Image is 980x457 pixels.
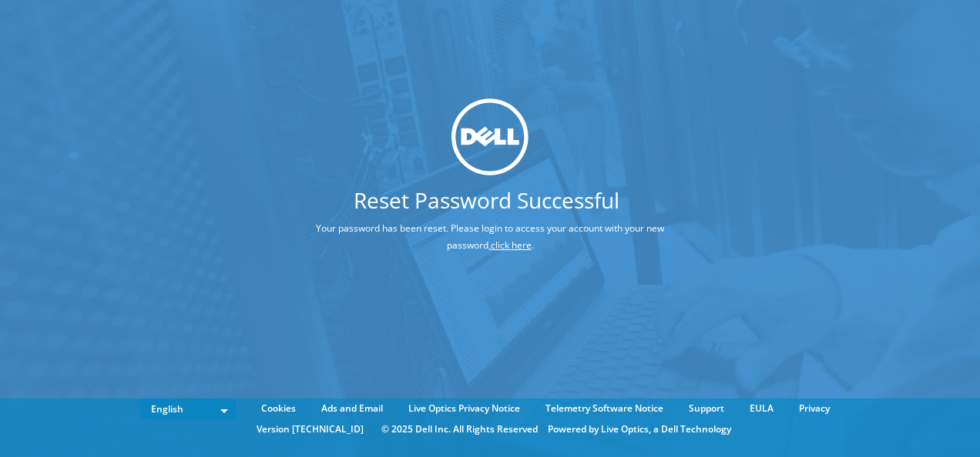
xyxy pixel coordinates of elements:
a: Telemetry Software Notice [534,400,675,417]
li: Version [TECHNICAL_ID] [249,421,371,438]
p: Your password has been reset. Please login to access your account with your new password, . [245,220,735,254]
li: Powered by Live Optics, a Dell Technology [548,421,731,438]
img: dell_svg_logo.svg [451,98,529,175]
a: click here [491,239,532,252]
li: © 2025 Dell Inc. All Rights Reserved [374,421,545,438]
a: Ads and Email [310,400,394,417]
a: Live Optics Privacy Notice [397,400,532,417]
h1: Reset Password Successful [245,189,727,211]
a: EULA [738,400,785,417]
a: Privacy [787,400,841,417]
a: Cookies [250,400,307,417]
a: Support [677,400,736,417]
